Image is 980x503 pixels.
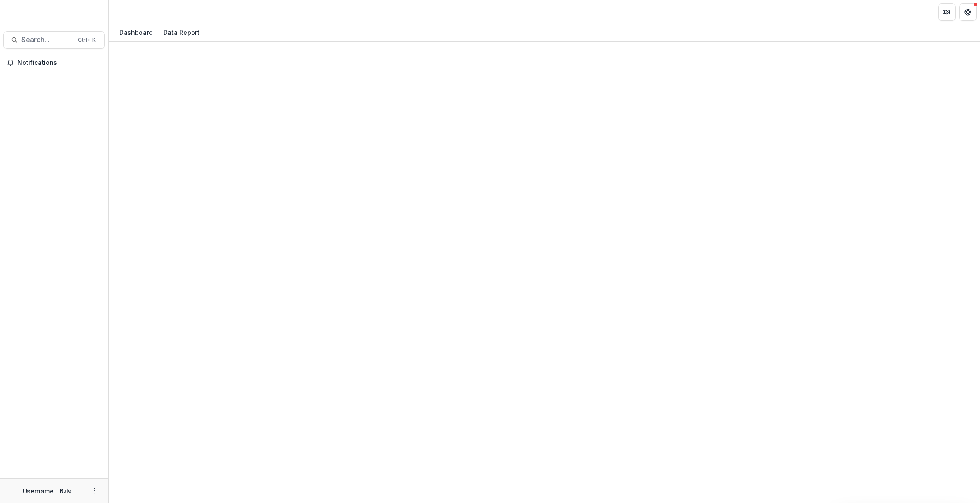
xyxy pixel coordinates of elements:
p: Role [57,487,74,495]
span: Search... [21,36,73,44]
button: Search... [3,31,105,49]
div: Dashboard [116,26,156,39]
button: Partners [938,3,956,21]
span: Notifications [17,59,101,67]
a: Data Report [160,24,203,41]
div: Ctrl + K [76,35,98,45]
button: More [89,486,100,496]
p: Username [23,486,54,496]
div: Data Report [160,26,203,39]
a: Dashboard [116,24,156,41]
button: Notifications [3,56,105,70]
button: Get Help [959,3,977,21]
